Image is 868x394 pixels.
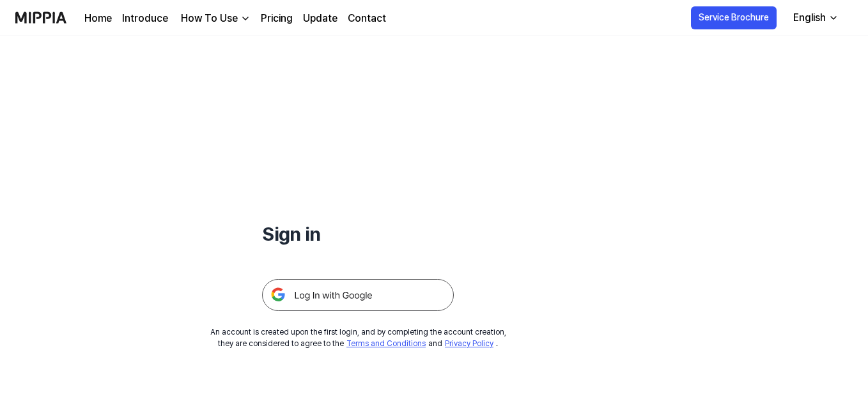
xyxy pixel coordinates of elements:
img: 구글 로그인 버튼 [262,279,454,311]
div: English [791,10,828,26]
h1: Sign in [262,220,454,248]
button: How To Use [178,11,251,26]
a: Introduce [122,11,168,26]
a: Privacy Policy [445,339,493,348]
div: An account is created upon the first login, and by completing the account creation, they are cons... [210,326,506,349]
button: Service Brochure [691,6,777,29]
a: Terms and Conditions [346,339,426,348]
a: Home [84,11,112,26]
button: English [783,5,846,31]
a: Pricing [261,11,293,26]
a: Contact [348,11,386,26]
a: Update [303,11,337,26]
img: down [240,13,251,24]
div: How To Use [178,11,240,26]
